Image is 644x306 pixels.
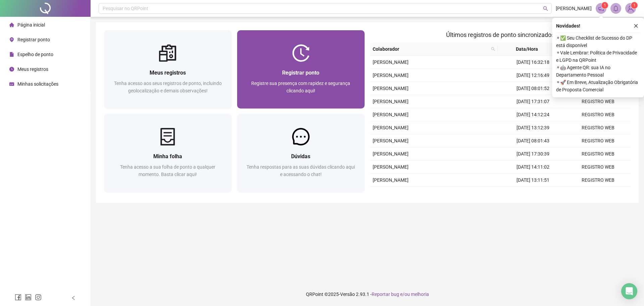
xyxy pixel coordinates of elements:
span: Minhas solicitações [17,81,58,87]
span: [PERSON_NAME] [373,112,409,117]
td: [DATE] 17:30:39 [500,147,566,161]
span: search [490,44,496,54]
td: [DATE] 12:16:49 [500,69,566,82]
footer: QRPoint © 2025 - 2.93.1 - [91,282,644,306]
span: [PERSON_NAME] [373,99,409,104]
span: Colaborador [373,45,488,53]
span: Registrar ponto [17,37,50,42]
span: ⚬ 🚀 Em Breve, Atualização Obrigatória de Proposta Comercial [556,79,640,93]
span: left [71,296,76,300]
span: 1 [633,3,636,8]
span: Registre sua presença com rapidez e segurança clicando aqui! [251,81,350,93]
span: notification [598,5,604,11]
td: REGISTRO WEB [566,147,631,161]
span: Espelho de ponto [17,52,53,57]
span: clock-circle [9,67,14,72]
td: REGISTRO WEB [566,134,631,147]
span: Meus registros [17,67,48,72]
span: environment [9,37,14,42]
span: Minha folha [153,153,182,160]
span: [PERSON_NAME] [373,73,409,78]
span: [PERSON_NAME] [373,138,409,143]
td: REGISTRO WEB [566,174,631,187]
span: search [543,6,548,11]
div: Open Intercom Messenger [621,283,637,299]
span: bell [613,5,619,11]
span: [PERSON_NAME] [556,5,592,12]
span: Registrar ponto [282,70,319,76]
span: [PERSON_NAME] [373,86,409,91]
a: Minha folhaTenha acesso a sua folha de ponto a qualquer momento. Basta clicar aqui! [104,114,232,192]
span: Tenha acesso a sua folha de ponto a qualquer momento. Basta clicar aqui! [120,164,215,177]
span: search [491,47,495,51]
span: [PERSON_NAME] [373,151,409,157]
span: facebook [15,294,21,301]
td: [DATE] 08:09:08 [500,187,566,200]
span: home [9,23,14,27]
td: [DATE] 16:32:18 [500,56,566,69]
span: ⚬ Vale Lembrar: Política de Privacidade e LGPD na QRPoint [556,49,640,64]
span: Data/Hora [500,45,554,53]
span: ⚬ 🤖 Agente QR: sua IA no Departamento Pessoal [556,64,640,79]
span: close [634,24,638,28]
span: Últimos registros de ponto sincronizados [446,31,554,38]
span: [PERSON_NAME] [373,164,409,170]
td: [DATE] 08:01:43 [500,134,566,147]
span: linkedin [25,294,32,301]
th: Data/Hora [498,43,562,56]
span: instagram [35,294,42,301]
sup: 1 [601,2,608,9]
span: ⚬ ✅ Seu Checklist de Sucesso do DP está disponível [556,34,640,49]
a: Registrar pontoRegistre sua presença com rapidez e segurança clicando aqui! [237,30,365,108]
span: Dúvidas [291,153,310,160]
span: Versão [340,292,355,297]
td: REGISTRO WEB [566,121,631,134]
span: Meus registros [150,70,186,76]
span: [PERSON_NAME] [373,125,409,130]
span: Tenha acesso aos seus registros de ponto, incluindo geolocalização e demais observações! [114,81,222,93]
a: DúvidasTenha respostas para as suas dúvidas clicando aqui e acessando o chat! [237,114,365,192]
td: REGISTRO WEB [566,161,631,174]
td: [DATE] 14:11:02 [500,161,566,174]
span: file [9,52,14,57]
span: 1 [604,3,606,8]
td: [DATE] 08:01:52 [500,82,566,95]
td: REGISTRO WEB [566,187,631,200]
td: REGISTRO WEB [566,108,631,121]
span: Novidades ! [556,22,580,30]
span: Página inicial [17,22,45,28]
td: [DATE] 13:11:51 [500,174,566,187]
sup: Atualize o seu contato no menu Meus Dados [631,2,638,9]
a: Meus registrosTenha acesso aos seus registros de ponto, incluindo geolocalização e demais observa... [104,30,232,108]
td: [DATE] 13:12:39 [500,121,566,134]
img: 91832 [626,3,636,13]
span: schedule [9,82,14,86]
td: [DATE] 17:31:07 [500,95,566,108]
td: REGISTRO WEB [566,95,631,108]
td: [DATE] 14:12:24 [500,108,566,121]
span: [PERSON_NAME] [373,177,409,183]
span: Reportar bug e/ou melhoria [372,292,429,297]
span: Tenha respostas para as suas dúvidas clicando aqui e acessando o chat! [247,164,355,177]
span: [PERSON_NAME] [373,59,409,65]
